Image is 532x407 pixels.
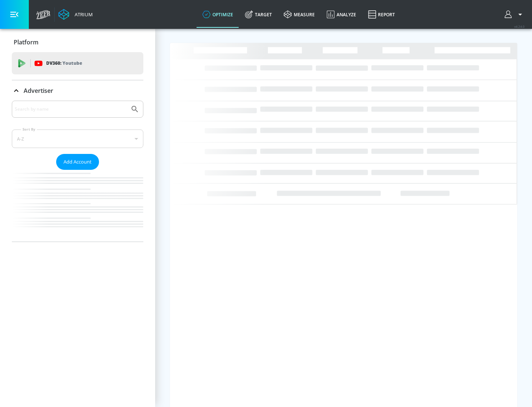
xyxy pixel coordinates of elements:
a: measure [278,1,321,28]
a: Analyze [321,1,362,28]
nav: list of Advertiser [12,170,143,242]
span: v 4.24.0 [514,24,525,28]
div: Platform [12,32,143,53]
a: Atrium [58,9,93,20]
p: DV360: [46,59,82,67]
div: DV360: Youtube [12,52,143,74]
a: Target [239,1,278,28]
input: Search by name [15,104,127,114]
div: Advertiser [12,80,143,101]
button: Add Account [56,154,99,170]
div: Atrium [72,11,93,18]
a: Report [362,1,401,28]
span: Add Account [64,158,92,166]
div: A-Z [12,129,143,148]
div: Advertiser [12,101,143,242]
a: optimize [197,1,239,28]
label: Sort By [21,127,37,132]
p: Advertiser [24,87,53,95]
p: Youtube [62,59,82,67]
p: Platform [14,38,38,46]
